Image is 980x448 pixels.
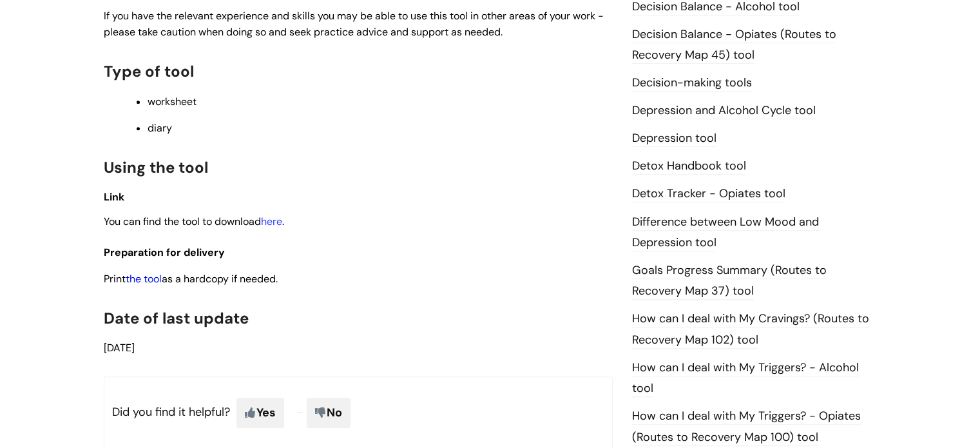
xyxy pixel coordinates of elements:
a: the tool [126,272,162,286]
span: Type of tool [104,61,194,81]
span: Print as a hardcopy if needed. [104,272,278,286]
span: No [307,398,351,427]
a: Decision Balance - Opiates (Routes to Recovery Map 45) tool [632,26,836,64]
span: Link [104,190,124,204]
span: worksheet [148,95,197,108]
a: Decision-making tools [632,75,752,92]
span: diary [148,121,172,135]
a: How can I deal with My Cravings? (Routes to Recovery Map 102) tool [632,311,869,348]
span: [DATE] [104,341,135,355]
a: Difference between Low Mood and Depression tool [632,214,819,251]
a: Depression and Alcohol Cycle tool [632,102,816,119]
a: here [261,215,282,228]
a: How can I deal with My Triggers? - Opiates (Routes to Recovery Map 100) tool [632,408,861,445]
span: Yes [236,398,284,427]
span: If you have the relevant experience and skills you may be able to use this tool in other areas of... [104,9,604,39]
span: Preparation for delivery [104,246,225,259]
span: Date of last update [104,308,249,328]
a: Goals Progress Summary (Routes to Recovery Map 37) tool [632,262,827,300]
a: Detox Handbook tool [632,158,746,175]
a: Detox Tracker - Opiates tool [632,186,785,202]
span: You can find the tool to download . [104,215,284,228]
a: How can I deal with My Triggers? - Alcohol tool [632,360,859,397]
a: Depression tool [632,130,716,147]
span: Using the tool [104,157,208,177]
